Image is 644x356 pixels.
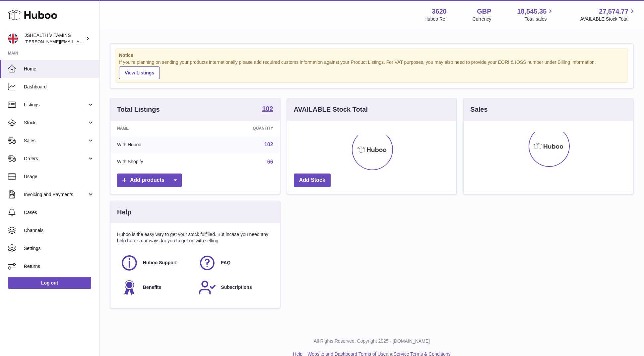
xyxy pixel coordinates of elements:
span: Total sales [525,16,554,22]
p: All Rights Reserved. Copyright 2025 - [DOMAIN_NAME] [105,338,639,344]
span: Returns [24,263,94,270]
span: Dashboard [24,84,94,90]
a: FAQ [198,254,270,272]
span: Stock [24,120,87,126]
span: FAQ [221,260,230,266]
h3: AVAILABLE Stock Total [294,105,368,114]
td: With Huboo [110,136,202,153]
a: Huboo Support [120,254,192,272]
a: Benefits [120,279,192,297]
div: Huboo Ref [424,16,447,22]
strong: 102 [262,105,273,112]
span: Settings [24,245,94,252]
h3: Help [117,208,131,217]
strong: GBP [477,7,491,16]
span: 27,574.77 [599,7,628,16]
span: Benefits [143,284,161,291]
strong: 3620 [432,7,447,16]
a: 66 [267,159,273,165]
a: 18,545.35 Total sales [517,7,554,22]
span: Usage [24,174,94,180]
h3: Total Listings [117,105,160,114]
a: View Listings [119,66,160,79]
td: With Shopify [110,153,202,171]
span: Sales [24,138,87,144]
span: Listings [24,102,87,108]
span: Cases [24,209,94,216]
div: If you're planning on sending your products internationally please add required customs informati... [119,59,624,79]
th: Name [110,121,202,136]
span: AVAILABLE Stock Total [580,16,636,22]
a: 102 [264,142,273,147]
span: Huboo Support [143,260,177,266]
span: 18,545.35 [517,7,547,16]
strong: Notice [119,52,624,59]
a: Add Stock [294,174,331,187]
span: Subscriptions [221,284,252,291]
a: 102 [262,105,273,113]
a: 27,574.77 AVAILABLE Stock Total [580,7,636,22]
div: JSHEALTH VITAMINS [25,32,84,45]
img: francesca@jshealthvitamins.com [8,34,18,44]
h3: Sales [470,105,487,114]
span: [PERSON_NAME][EMAIL_ADDRESS][DOMAIN_NAME] [25,39,133,44]
span: Orders [24,156,87,162]
p: Huboo is the easy way to get your stock fulfilled. But incase you need any help here's our ways f... [117,231,273,244]
a: Log out [8,277,91,289]
span: Home [24,66,94,72]
a: Add products [117,174,182,187]
a: Subscriptions [198,279,270,297]
span: Channels [24,227,94,234]
span: Invoicing and Payments [24,191,87,198]
th: Quantity [202,121,280,136]
div: Currency [473,16,491,22]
